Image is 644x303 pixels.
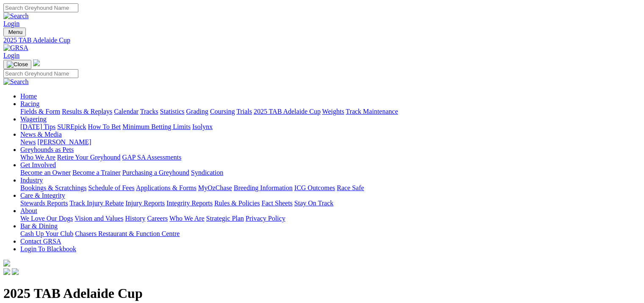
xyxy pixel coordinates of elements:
img: facebook.svg [3,268,10,275]
div: Bar & Dining [20,230,641,238]
a: 2025 TAB Adelaide Cup [3,36,641,44]
a: Become an Owner [20,169,71,176]
a: GAP SA Assessments [122,154,182,161]
div: News & Media [20,138,641,146]
a: News [20,138,36,146]
a: SUREpick [57,123,86,130]
input: Search [3,69,78,78]
a: 2025 TAB Adelaide Cup [254,108,321,115]
a: History [125,215,145,222]
a: Strategic Plan [206,215,244,222]
a: Who We Are [169,215,205,222]
img: twitter.svg [12,268,19,275]
a: About [20,207,37,214]
a: Breeding Information [234,184,293,191]
a: Chasers Restaurant & Function Centre [75,230,180,237]
a: Stay On Track [294,199,333,207]
a: Industry [20,177,43,184]
a: Contact GRSA [20,238,61,245]
a: Login [3,52,19,59]
a: Coursing [210,108,235,115]
a: Who We Are [20,154,55,161]
a: News & Media [20,131,62,138]
a: Purchasing a Greyhound [122,169,189,176]
a: Greyhounds as Pets [20,146,74,153]
div: Care & Integrity [20,199,641,207]
a: Calendar [114,108,138,115]
img: logo-grsa-white.png [3,260,10,267]
a: Syndication [191,169,223,176]
a: Race Safe [337,184,364,191]
h1: 2025 TAB Adelaide Cup [3,286,641,301]
a: Statistics [160,108,185,115]
a: Fields & Form [20,108,60,115]
a: Results & Replays [62,108,112,115]
div: Greyhounds as Pets [20,154,641,161]
a: Vision and Values [75,215,123,222]
a: Wagering [20,115,47,123]
a: Stewards Reports [20,199,68,207]
a: Bookings & Scratchings [20,184,86,191]
div: Wagering [20,123,641,131]
a: Login To Blackbook [20,245,76,252]
a: Trials [236,108,252,115]
a: Retire Your Greyhound [57,154,121,161]
a: Injury Reports [125,199,165,207]
a: Rules & Policies [214,199,260,207]
a: We Love Our Dogs [20,215,73,222]
img: Search [3,78,29,86]
a: MyOzChase [198,184,232,191]
a: Get Involved [20,161,56,168]
a: Careers [147,215,168,222]
a: Isolynx [192,123,213,130]
img: GRSA [3,44,28,52]
img: Close [7,61,28,68]
a: Bar & Dining [20,222,58,230]
a: Privacy Policy [246,215,285,222]
button: Toggle navigation [3,28,26,36]
img: Search [3,12,29,20]
a: Track Injury Rebate [69,199,124,207]
a: [DATE] Tips [20,123,55,130]
a: Integrity Reports [166,199,213,207]
a: Login [3,20,19,27]
a: Cash Up Your Club [20,230,73,237]
a: How To Bet [88,123,121,130]
a: Racing [20,100,39,107]
div: Racing [20,108,641,115]
span: Menu [8,29,22,35]
div: About [20,215,641,222]
button: Toggle navigation [3,60,31,69]
a: Tracks [140,108,158,115]
a: [PERSON_NAME] [37,138,91,146]
a: Applications & Forms [136,184,196,191]
img: logo-grsa-white.png [33,59,40,66]
a: Home [20,93,37,100]
a: ICG Outcomes [294,184,335,191]
a: Track Maintenance [346,108,398,115]
input: Search [3,3,78,12]
a: Grading [186,108,208,115]
a: Minimum Betting Limits [122,123,191,130]
a: Care & Integrity [20,192,65,199]
a: Fact Sheets [262,199,293,207]
a: Become a Trainer [72,169,121,176]
div: Industry [20,184,641,192]
div: Get Involved [20,169,641,177]
a: Schedule of Fees [88,184,134,191]
a: Weights [322,108,344,115]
